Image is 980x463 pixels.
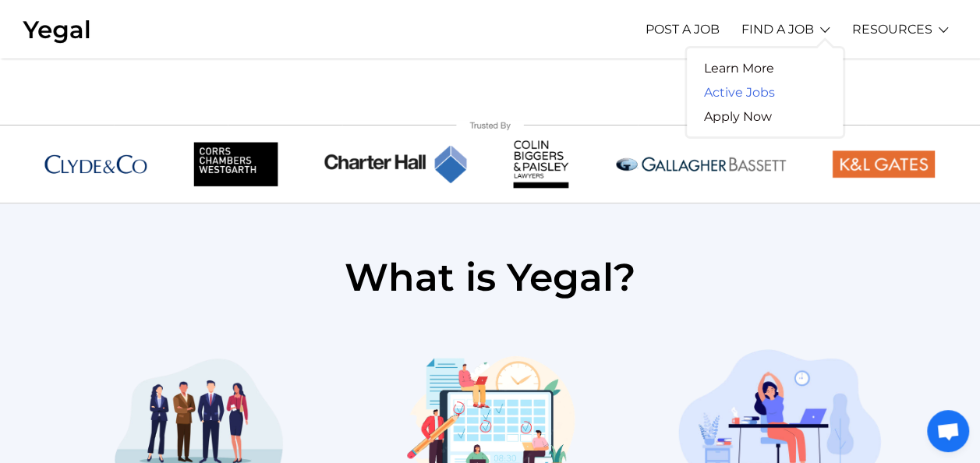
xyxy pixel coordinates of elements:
[687,56,791,80] a: Learn More
[687,80,792,104] a: Active Jobs
[54,250,927,304] h3: What is Yegal?
[646,8,720,51] a: POST A JOB
[741,8,814,51] a: FIND A JOB
[927,410,969,452] div: Open chat
[687,104,789,129] a: Apply Now
[852,8,932,51] a: RESOURCES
